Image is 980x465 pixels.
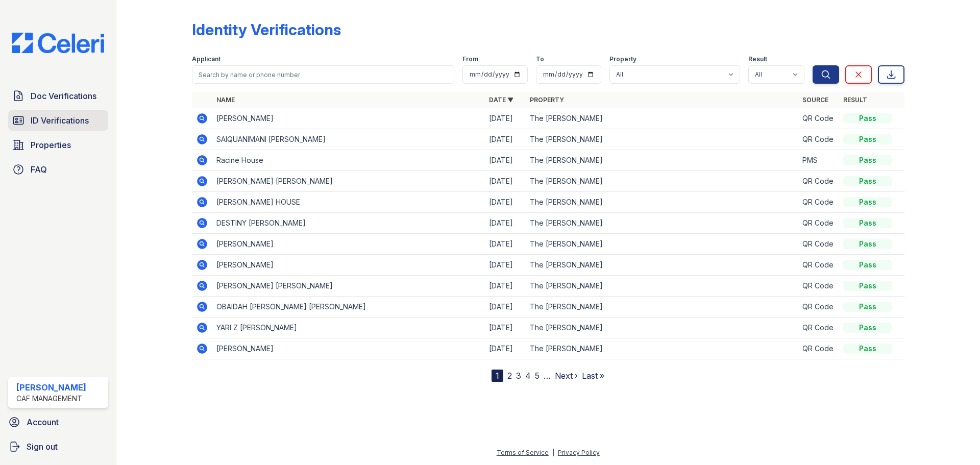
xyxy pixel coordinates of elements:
[192,65,454,84] input: Search by name or phone number
[462,55,478,63] label: From
[507,371,512,381] a: 2
[535,371,540,381] a: 5
[485,129,526,150] td: [DATE]
[485,192,526,213] td: [DATE]
[802,96,828,104] a: Source
[798,192,839,213] td: QR Code
[843,155,892,165] div: Pass
[798,171,839,192] td: QR Code
[212,255,485,276] td: [PERSON_NAME]
[485,317,526,338] td: [DATE]
[530,96,564,104] a: Property
[8,86,108,106] a: Doc Verifications
[485,276,526,297] td: [DATE]
[526,338,798,359] td: The [PERSON_NAME]
[212,129,485,150] td: SAIQUANIMANI [PERSON_NAME]
[216,96,235,104] a: Name
[544,370,551,382] span: …
[843,218,892,228] div: Pass
[31,90,96,102] span: Doc Verifications
[843,176,892,186] div: Pass
[582,371,604,381] a: Last »
[798,108,839,129] td: QR Code
[798,213,839,234] td: QR Code
[8,110,108,131] a: ID Verifications
[4,33,112,53] img: CE_Logo_Blue-a8612792a0a2168367f1c8372b55b34899dd931a85d93a1a3d3e32e68fde9ad4.png
[526,234,798,255] td: The [PERSON_NAME]
[485,108,526,129] td: [DATE]
[8,159,108,180] a: FAQ
[798,317,839,338] td: QR Code
[843,344,892,354] div: Pass
[516,371,521,381] a: 3
[798,338,839,359] td: QR Code
[485,234,526,255] td: [DATE]
[497,449,549,456] a: Terms of Service
[843,260,892,270] div: Pass
[526,171,798,192] td: The [PERSON_NAME]
[843,239,892,249] div: Pass
[212,276,485,297] td: [PERSON_NAME] [PERSON_NAME]
[526,192,798,213] td: The [PERSON_NAME]
[192,20,341,39] div: Identity Verifications
[526,276,798,297] td: The [PERSON_NAME]
[27,440,58,453] span: Sign out
[212,234,485,255] td: [PERSON_NAME]
[31,163,47,176] span: FAQ
[192,55,220,63] label: Applicant
[555,371,578,381] a: Next ›
[16,394,86,404] div: CAF Management
[843,134,892,144] div: Pass
[843,323,892,333] div: Pass
[748,55,767,63] label: Result
[4,412,112,432] a: Account
[552,449,554,456] div: |
[526,317,798,338] td: The [PERSON_NAME]
[843,96,867,104] a: Result
[485,255,526,276] td: [DATE]
[843,197,892,207] div: Pass
[526,150,798,171] td: The [PERSON_NAME]
[212,108,485,129] td: [PERSON_NAME]
[212,338,485,359] td: [PERSON_NAME]
[843,302,892,312] div: Pass
[485,213,526,234] td: [DATE]
[212,150,485,171] td: Racine House
[798,255,839,276] td: QR Code
[798,129,839,150] td: QR Code
[212,317,485,338] td: YARI Z [PERSON_NAME]
[4,436,112,457] a: Sign out
[536,55,544,63] label: To
[609,55,636,63] label: Property
[492,370,503,382] div: 1
[212,213,485,234] td: DESTINY [PERSON_NAME]
[16,381,86,394] div: [PERSON_NAME]
[485,171,526,192] td: [DATE]
[526,129,798,150] td: The [PERSON_NAME]
[485,338,526,359] td: [DATE]
[212,171,485,192] td: [PERSON_NAME] [PERSON_NAME]
[526,297,798,317] td: The [PERSON_NAME]
[485,297,526,317] td: [DATE]
[843,113,892,124] div: Pass
[212,192,485,213] td: [PERSON_NAME] HOUSE
[489,96,513,104] a: Date ▼
[798,297,839,317] td: QR Code
[526,108,798,129] td: The [PERSON_NAME]
[8,135,108,155] a: Properties
[558,449,600,456] a: Privacy Policy
[485,150,526,171] td: [DATE]
[526,213,798,234] td: The [PERSON_NAME]
[525,371,531,381] a: 4
[843,281,892,291] div: Pass
[212,297,485,317] td: OBAIDAH [PERSON_NAME] [PERSON_NAME]
[31,139,71,151] span: Properties
[31,114,89,127] span: ID Verifications
[798,234,839,255] td: QR Code
[798,150,839,171] td: PMS
[798,276,839,297] td: QR Code
[526,255,798,276] td: The [PERSON_NAME]
[27,416,59,428] span: Account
